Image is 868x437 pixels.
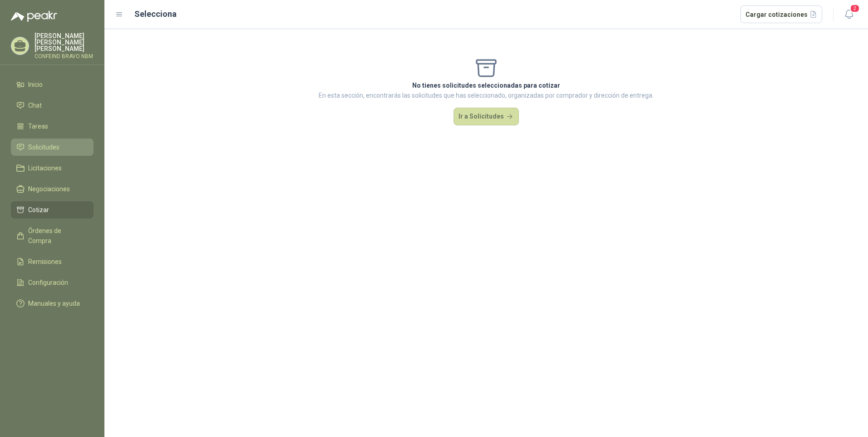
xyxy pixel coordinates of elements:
p: [PERSON_NAME] [PERSON_NAME] [PERSON_NAME] [35,33,94,52]
span: 2 [850,4,860,13]
span: Solicitudes [28,142,59,152]
span: Tareas [28,121,48,131]
span: Manuales y ayuda [28,298,80,308]
span: Configuración [28,278,68,288]
a: Órdenes de Compra [11,222,94,249]
span: Remisiones [28,257,62,267]
a: Inicio [11,76,94,93]
span: Inicio [28,79,43,89]
button: 2 [841,6,857,23]
span: Chat [28,100,42,110]
span: Órdenes de Compra [28,226,85,246]
a: Licitaciones [11,159,94,177]
a: Solicitudes [11,139,94,156]
p: En esta sección, encontrarás las solicitudes que has seleccionado, organizadas por comprador y di... [319,90,654,100]
img: Logo peakr [11,11,57,22]
button: Ir a Solicitudes [454,108,519,126]
a: Chat [11,97,94,114]
a: Configuración [11,274,94,291]
a: Tareas [11,118,94,135]
p: No tienes solicitudes seleccionadas para cotizar [319,80,654,90]
a: Cotizar [11,201,94,218]
span: Negociaciones [28,184,70,194]
span: Licitaciones [28,163,62,173]
h2: Selecciona [134,8,177,20]
p: CONFEIND BRAVO NBM [35,54,94,59]
a: Manuales y ayuda [11,295,94,312]
a: Remisiones [11,253,94,270]
span: Cotizar [28,205,49,215]
a: Negociaciones [11,180,94,198]
button: Cargar cotizaciones [740,5,823,24]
